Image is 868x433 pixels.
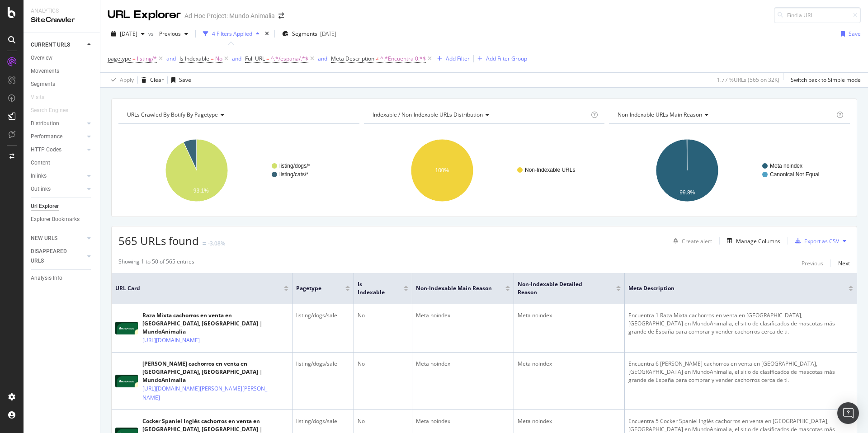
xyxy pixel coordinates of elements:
[179,76,191,84] div: Save
[31,53,94,63] a: Overview
[31,184,85,194] a: Outlinks
[156,30,181,38] span: Previous
[31,145,85,155] a: HTTP Codes
[31,215,80,224] div: Explorer Bookmarks
[670,234,712,248] button: Create alert
[31,15,93,25] div: SiteCrawler
[266,55,269,62] span: =
[31,145,61,155] div: HTTP Codes
[193,188,209,194] text: 93.1%
[199,27,263,41] button: 4 Filters Applied
[31,273,62,283] div: Analysis Info
[296,360,350,368] div: listing/dogs/sale
[518,360,621,368] div: Meta noindex
[108,7,181,23] div: URL Explorer
[296,284,332,292] span: pagetype
[31,40,70,50] div: CURRENT URLS
[416,284,492,292] span: Non-Indexable Main Reason
[31,93,44,102] div: Visits
[31,53,52,63] div: Overview
[108,55,131,62] span: pagetype
[115,375,138,387] img: main image
[358,311,408,320] div: No
[791,76,861,84] div: Switch back to Simple mode
[31,215,94,224] a: Explorer Bookmarks
[168,73,191,87] button: Save
[331,55,374,62] span: Meta Description
[138,73,164,87] button: Clear
[179,55,209,62] span: Is Indexable
[137,52,157,65] span: listing/*
[358,280,390,297] span: Is Indexable
[232,55,241,62] div: and
[156,27,192,41] button: Previous
[802,258,823,268] button: Previous
[278,27,340,41] button: Segments[DATE]
[279,171,308,178] text: listing/cats/*
[680,189,695,196] text: 99.8%
[115,322,138,334] img: main image
[31,247,85,266] a: DISAPPEARED URLS
[838,258,850,268] button: Next
[31,132,85,141] a: Performance
[166,55,176,62] div: and
[320,30,336,38] div: [DATE]
[358,360,408,368] div: No
[525,167,575,173] text: Non-Indexable URLs
[31,106,68,115] div: Search Engines
[142,311,288,336] div: Raza Mixta cachorros en venta en [GEOGRAPHIC_DATA], [GEOGRAPHIC_DATA] | MundoAnimalia
[318,54,327,63] button: and
[127,111,218,118] span: URLs Crawled By Botify By pagetype
[609,131,848,210] svg: A chart.
[31,234,85,243] a: NEW URLS
[142,336,200,345] a: [URL][DOMAIN_NAME]
[132,55,136,62] span: =
[118,131,357,210] svg: A chart.
[31,202,59,211] div: Url Explorer
[118,258,194,268] div: Showing 1 to 50 of 565 entries
[31,119,59,128] div: Distribution
[271,52,308,65] span: ^.*/espana/.*$
[717,76,779,84] div: 1.77 % URLs ( 565 on 32K )
[279,163,310,169] text: listing/dogs/*
[371,108,590,122] h4: Indexable / Non-Indexable URLs Distribution
[31,234,57,243] div: NEW URLS
[263,29,271,38] div: times
[736,237,780,245] div: Manage Columns
[31,184,51,194] div: Outlinks
[373,111,483,118] span: Indexable / Non-Indexable URLs distribution
[446,55,470,62] div: Add Filter
[618,111,702,118] span: Non-Indexable URLs Main Reason
[518,417,621,425] div: Meta noindex
[142,360,288,384] div: [PERSON_NAME] cachorros en venta en [GEOGRAPHIC_DATA], [GEOGRAPHIC_DATA] | MundoAnimalia
[792,234,839,248] button: Export as CSV
[211,55,214,62] span: =
[245,55,265,62] span: Full URL
[518,311,621,320] div: Meta noindex
[31,171,85,181] a: Inlinks
[296,417,350,425] div: listing/dogs/sale
[31,171,47,181] div: Inlinks
[31,247,76,266] div: DISAPPEARED URLS
[148,30,156,38] span: vs
[31,119,85,128] a: Distribution
[416,417,510,425] div: Meta noindex
[31,106,77,115] a: Search Engines
[31,66,94,76] a: Movements
[837,402,859,424] div: Open Intercom Messenger
[278,13,284,19] div: arrow-right-arrow-left
[434,53,470,64] button: Add Filter
[142,384,269,402] a: [URL][DOMAIN_NAME][PERSON_NAME][PERSON_NAME]
[376,55,379,62] span: ≠
[518,280,603,297] span: Non-Indexable Detailed Reason
[208,240,225,247] div: -3.08%
[486,55,527,62] div: Add Filter Group
[115,284,282,292] span: URL Card
[628,360,853,384] div: Encuentra 6 [PERSON_NAME] cachorros en venta en [GEOGRAPHIC_DATA], [GEOGRAPHIC_DATA] en MundoAnim...
[787,73,861,87] button: Switch back to Simple mode
[31,40,85,50] a: CURRENT URLS
[616,108,835,122] h4: Non-Indexable URLs Main Reason
[31,132,62,141] div: Performance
